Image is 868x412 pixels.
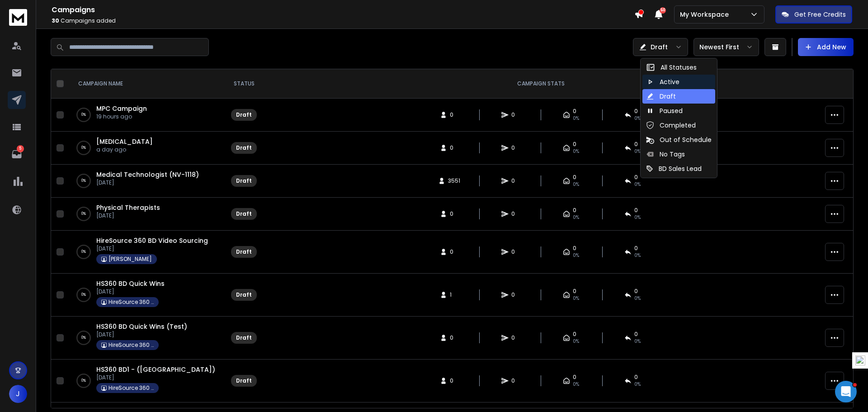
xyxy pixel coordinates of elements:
button: J [9,385,27,403]
td: 0%Medical Technologist (NV-1118)[DATE] [67,165,226,198]
span: 0 [573,331,576,338]
td: 0%HS360 BD Quick Wins (Test)[DATE]HireSource 360 BD [67,317,226,360]
span: 50 [660,7,666,14]
a: HS360 BD Quick Wins (Test) [96,322,187,331]
p: HireSource 360 BD [108,384,154,392]
a: MPC Campaign [96,104,147,113]
p: 0 % [81,290,86,299]
div: Completed [646,121,696,130]
button: Newest First [693,38,759,56]
span: 0 [634,331,638,338]
span: 0 [634,141,638,148]
p: HireSource 360 BD [108,298,154,306]
div: Draft [236,111,252,118]
a: [MEDICAL_DATA] [96,137,153,146]
span: 0 [450,210,459,218]
span: 0 [511,248,520,256]
p: Draft [651,43,668,52]
span: 0 [573,288,576,295]
p: 0 % [81,209,86,218]
span: 0 [573,108,576,115]
div: Draft [236,248,252,256]
p: Campaigns added [52,17,634,24]
a: HS360 BD Quick Wins [96,279,165,288]
td: 0%HireSource 360 BD Video Sourcing[DATE][PERSON_NAME] [67,231,226,274]
img: logo [9,9,27,26]
span: 0 [634,245,638,252]
td: 0%HS360 BD Quick Wins[DATE]HireSource 360 BD [67,274,226,317]
span: 0 [573,207,576,214]
td: 0%HS360 BD1 - ([GEOGRAPHIC_DATA])[DATE]HireSource 360 BD [67,360,226,403]
p: 0 % [81,143,86,152]
span: 0% [573,381,579,388]
span: 0% [573,115,579,122]
span: 0 [450,334,459,341]
div: All Statuses [646,63,697,72]
span: 0 [634,174,638,181]
span: 0% [634,295,641,302]
span: 0% [634,381,641,388]
a: Physical Therapists [96,203,160,212]
span: 0 [634,288,638,295]
span: 0 [511,210,520,218]
p: [DATE] [96,179,199,186]
th: CAMPAIGN STATS [262,69,820,99]
span: 0% [573,181,579,188]
span: 0% [573,295,579,302]
span: 0% [634,181,641,188]
div: Draft [236,291,252,298]
span: 0 [573,374,576,381]
p: [PERSON_NAME] [108,256,152,263]
p: [DATE] [96,212,160,219]
span: 0 [450,111,459,118]
span: 0 [634,374,638,381]
span: 30 [52,17,59,24]
span: 0 [634,108,638,115]
span: 0 [573,245,576,252]
span: 3551 [448,177,460,185]
p: 0 % [81,176,86,185]
span: HS360 BD1 - ([GEOGRAPHIC_DATA]) [96,365,215,374]
p: My Workspace [680,10,732,19]
div: BD Sales Lead [646,164,702,173]
div: Draft [236,177,252,185]
p: 19 hours ago [96,113,147,120]
span: 0 [573,141,576,148]
span: 0% [634,252,641,259]
p: [DATE] [96,245,208,252]
p: HireSource 360 BD [108,341,154,349]
span: 0% [573,338,579,345]
span: 0% [634,115,641,122]
button: Add New [798,38,854,56]
span: 0% [634,214,641,221]
div: Out of Schedule [646,135,712,144]
span: 0% [573,214,579,221]
a: HireSource 360 BD Video Sourcing [96,236,208,245]
div: Draft [646,92,676,101]
span: 0 [511,144,520,152]
span: 0 [511,334,520,341]
span: 0 [450,248,459,256]
span: 0% [634,148,641,155]
span: 0 [511,377,520,384]
span: Medical Technologist (NV-1118) [96,170,199,179]
span: 0 [511,177,520,185]
a: 5 [8,145,26,163]
p: Get Free Credits [794,10,846,19]
span: 0% [573,252,579,259]
p: [DATE] [96,374,215,381]
span: 0 [511,291,520,298]
div: No Tags [646,150,685,159]
div: Draft [236,210,252,218]
p: [DATE] [96,331,187,338]
th: STATUS [226,69,262,99]
td: 0%[MEDICAL_DATA]a day ago [67,132,226,165]
span: 1 [450,291,459,298]
div: Active [646,77,679,86]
